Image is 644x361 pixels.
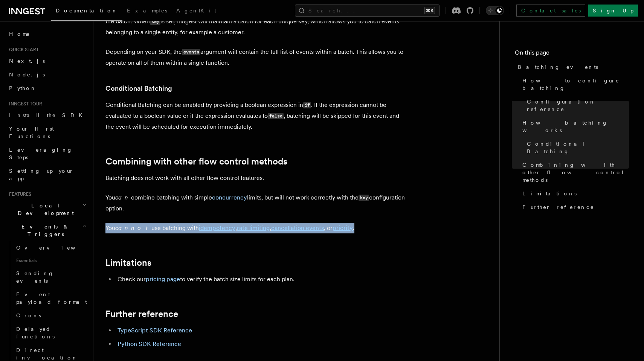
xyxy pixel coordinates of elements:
[146,276,180,283] a: pricing page
[6,122,89,143] a: Your first Functions
[515,60,629,74] a: Batching events
[13,241,89,254] a: Overview
[527,98,629,113] span: Configuration reference
[6,54,89,68] a: Next.js
[182,49,200,55] code: events
[6,101,42,107] span: Inngest tour
[6,81,89,95] a: Python
[6,47,39,53] span: Quick start
[424,7,435,14] kbd: ⌘K
[127,8,167,14] span: Examples
[9,168,74,181] span: Setting up your app
[588,5,638,17] a: Sign Up
[13,322,89,343] a: Delayed functions
[515,48,629,60] h4: On this page
[13,254,89,267] span: Essentials
[271,224,324,232] a: cancellation events
[9,85,37,91] span: Python
[176,8,216,14] span: AgentKit
[519,116,629,137] a: How batching works
[359,195,369,201] code: key
[522,119,629,134] span: How batching works
[6,191,31,197] span: Features
[6,220,89,241] button: Events & Triggers
[56,8,118,14] span: Documentation
[333,224,353,232] a: priority
[118,340,181,347] a: Python SDK Reference
[6,202,82,217] span: Local Development
[6,108,89,122] a: Install the SDK
[105,309,178,319] a: Further reference
[16,291,87,305] span: Event payload format
[6,143,89,164] a: Leveraging Steps
[268,113,284,119] code: false
[150,18,160,25] code: key
[16,312,41,318] span: Crons
[9,112,87,118] span: Install the SDK
[9,72,45,78] span: Node.js
[295,5,440,17] button: Search...⌘K
[105,192,407,214] p: You combine batching with simple limits, but will not work correctly with the configuration option.
[6,27,89,41] a: Home
[115,274,407,285] li: Check our to verify the batch size limits for each plan.
[522,161,629,184] span: Combining with other flow control methods
[16,326,55,340] span: Delayed functions
[13,267,89,288] a: Sending events
[105,173,407,183] p: Batching does not work with all other flow control features.
[105,223,407,233] p: You use batching with , , , or .
[118,327,192,334] a: TypeScript SDK Reference
[105,156,287,167] a: Combining with other flow control methods
[9,126,54,139] span: Your first Functions
[6,164,89,185] a: Setting up your app
[518,63,598,71] span: Batching events
[105,257,151,268] a: Limitations
[115,194,131,201] em: can
[16,270,54,284] span: Sending events
[105,83,172,94] a: Conditional Batching
[51,2,122,21] a: Documentation
[212,194,247,201] a: concurrency
[105,100,407,132] p: Conditional Batching can be enabled by providing a boolean expression in . If the expression cann...
[115,224,151,232] em: cannot
[527,140,629,155] span: Conditional Batching
[6,199,89,220] button: Local Development
[6,223,82,238] span: Events & Triggers
[237,224,270,232] a: rate limiting
[16,245,94,251] span: Overview
[13,309,89,322] a: Crons
[172,2,221,20] a: AgentKit
[9,58,45,64] span: Next.js
[519,74,629,95] a: How to configure batching
[524,95,629,116] a: Configuration reference
[519,187,629,200] a: Limitations
[519,200,629,214] a: Further reference
[522,77,629,92] span: How to configure batching
[199,224,235,232] a: idempotency
[122,2,172,20] a: Examples
[522,203,594,211] span: Further reference
[13,288,89,309] a: Event payload format
[524,137,629,158] a: Conditional Batching
[16,347,78,361] span: Direct invocation
[105,47,407,68] p: Depending on your SDK, the argument will contain the full list of events within a batch. This all...
[303,102,311,108] code: if
[9,147,73,160] span: Leveraging Steps
[6,68,89,81] a: Node.js
[9,30,30,38] span: Home
[519,158,629,187] a: Combining with other flow control methods
[516,5,585,17] a: Contact sales
[486,6,504,15] button: Toggle dark mode
[522,190,577,197] span: Limitations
